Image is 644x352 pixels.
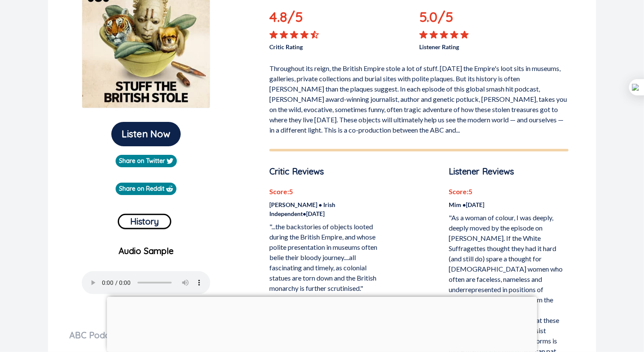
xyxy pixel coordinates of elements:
p: Listener Rating [419,39,569,51]
p: Listener Reviews [449,165,569,178]
audio: Your browser does not support the audio element [82,271,210,294]
p: Score: 5 [449,186,569,197]
p: "...the backstories of objects looted during the British Empire, and whose polite presentation in... [269,222,389,293]
p: Mim • [DATE] [449,200,569,209]
p: Score: 5 [269,186,389,197]
iframe: Advertisement [107,297,537,350]
button: Listen Now [111,122,181,146]
button: History [118,214,171,229]
a: History [118,210,171,229]
p: Audio Sample [55,245,238,257]
p: 4.8 /5 [269,6,329,30]
p: 5.0 /5 [419,6,479,30]
p: [PERSON_NAME] • Irish Independent • [DATE] [269,200,389,218]
p: Critic Reviews [269,165,389,178]
span: ABC Podcasts ([GEOGRAPHIC_DATA]) [69,330,223,340]
p: Throughout its reign, the British Empire stole a lot of stuff. [DATE] the Empire's loot sits in m... [269,60,569,135]
a: Share on Reddit [116,183,176,195]
p: Critic Rating [269,39,419,51]
a: Share on Twitter [116,155,177,167]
